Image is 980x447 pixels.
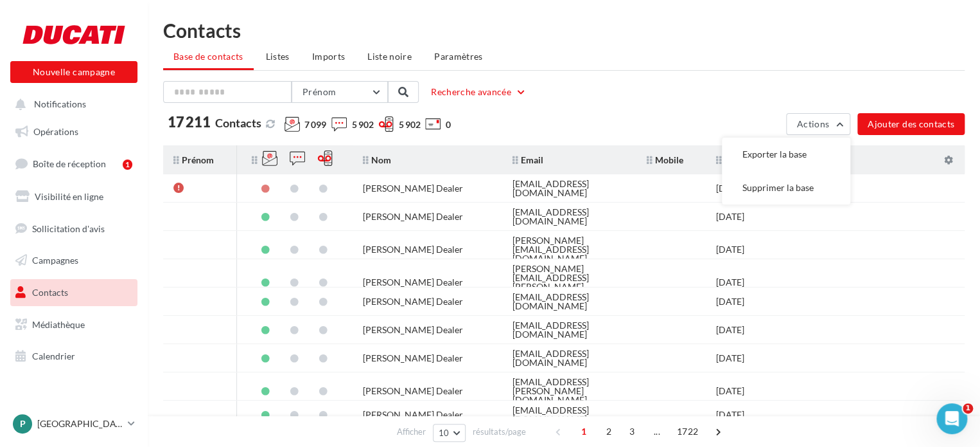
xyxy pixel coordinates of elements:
[857,113,965,135] button: Ajouter des contacts
[266,51,290,62] span: Listes
[367,51,412,62] span: Liste noire
[963,403,973,414] span: 1
[363,297,463,306] div: [PERSON_NAME] Dealer
[397,426,426,438] span: Afficher
[10,61,137,83] button: Nouvelle campagne
[433,424,466,442] button: 10
[716,278,744,287] div: [DATE]
[786,113,850,135] button: Actions
[33,158,106,169] span: Boîte de réception
[716,245,744,254] div: [DATE]
[32,287,68,298] span: Contacts
[363,212,463,221] div: [PERSON_NAME] Dealer
[32,223,105,233] span: Sollicitation d'avis
[8,150,140,178] a: Boîte de réception1
[8,343,140,370] a: Calendrier
[622,421,642,442] span: 3
[512,406,626,424] div: [EMAIL_ADDRESS][DOMAIN_NAME]
[512,378,626,405] div: [EMAIL_ADDRESS][PERSON_NAME][DOMAIN_NAME]
[716,212,744,221] div: [DATE]
[123,160,132,170] div: 1
[37,417,123,430] p: [GEOGRAPHIC_DATA]
[215,116,261,130] span: Contacts
[512,236,626,263] div: [PERSON_NAME][EMAIL_ADDRESS][DOMAIN_NAME]
[363,354,463,363] div: [PERSON_NAME] Dealer
[8,311,140,338] a: Médiathèque
[351,118,373,131] span: 5 902
[32,255,78,266] span: Campagnes
[173,154,214,165] span: Prénom
[363,154,391,165] span: Nom
[168,115,211,129] span: 17 211
[716,410,744,419] div: [DATE]
[426,84,532,100] button: Recherche avancée
[34,99,86,110] span: Notifications
[672,421,703,442] span: 1722
[936,403,967,434] iframe: Intercom live chat
[304,118,326,131] span: 7 099
[647,421,667,442] span: ...
[363,184,463,193] div: [PERSON_NAME] Dealer
[722,171,850,205] button: Supprimer la base
[8,183,140,210] a: Visibilité en ligne
[363,245,463,254] div: [PERSON_NAME] Dealer
[722,138,850,171] button: Exporter la base
[473,426,526,438] span: résultats/page
[32,319,85,330] span: Médiathèque
[32,351,75,361] span: Calendrier
[363,325,463,334] div: [PERSON_NAME] Dealer
[573,421,594,442] span: 1
[512,321,626,339] div: [EMAIL_ADDRESS][DOMAIN_NAME]
[20,417,26,430] span: P
[797,118,829,129] span: Actions
[312,51,345,62] span: Imports
[434,51,483,62] span: Paramètres
[512,264,626,300] div: [PERSON_NAME][EMAIL_ADDRESS][PERSON_NAME][DOMAIN_NAME]
[716,297,744,306] div: [DATE]
[302,86,336,97] span: Prénom
[647,154,683,165] span: Mobile
[599,421,619,442] span: 2
[10,412,137,436] a: P [GEOGRAPHIC_DATA]
[363,387,463,396] div: [PERSON_NAME] Dealer
[363,278,463,287] div: [PERSON_NAME] Dealer
[8,247,140,274] a: Campagnes
[716,325,744,334] div: [DATE]
[512,208,626,226] div: [EMAIL_ADDRESS][DOMAIN_NAME]
[512,154,543,165] span: Email
[8,118,140,145] a: Opérations
[716,184,744,193] div: [DATE]
[363,410,463,419] div: [PERSON_NAME] Dealer
[716,387,744,396] div: [DATE]
[292,81,388,103] button: Prénom
[35,191,103,202] span: Visibilité en ligne
[439,428,450,438] span: 10
[33,126,78,137] span: Opérations
[512,293,626,311] div: [EMAIL_ADDRESS][DOMAIN_NAME]
[716,154,760,165] span: Ajouté le
[8,215,140,242] a: Sollicitation d'avis
[512,179,626,197] div: [EMAIL_ADDRESS][DOMAIN_NAME]
[445,118,450,131] span: 0
[512,349,626,367] div: [EMAIL_ADDRESS][DOMAIN_NAME]
[398,118,420,131] span: 5 902
[716,354,744,363] div: [DATE]
[8,279,140,306] a: Contacts
[163,21,965,40] h1: Contacts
